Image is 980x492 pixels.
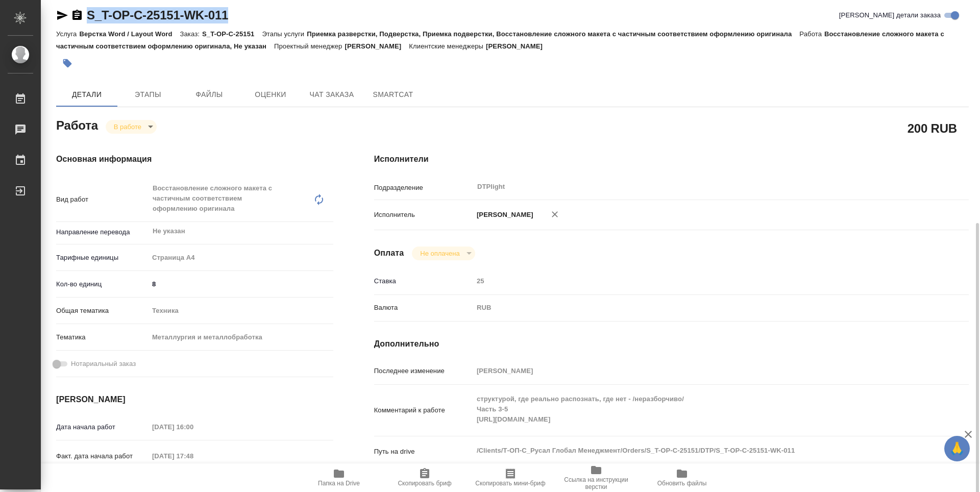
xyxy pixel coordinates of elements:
div: Страница А4 [149,249,333,266]
button: Удалить исполнителя [544,203,566,226]
span: Этапы [124,88,173,101]
button: Скопировать ссылку для ЯМессенджера [56,9,68,21]
span: [PERSON_NAME] детали заказа [839,10,941,20]
input: Пустое поле [149,420,238,434]
h4: Исполнители [374,153,969,165]
input: Пустое поле [149,449,238,463]
span: Папка на Drive [318,480,360,487]
span: Обновить файлы [657,480,707,487]
p: Работа [799,30,824,38]
button: Добавить тэг [56,52,79,75]
input: ✎ Введи что-нибудь [149,277,333,291]
textarea: /Clients/Т-ОП-С_Русал Глобал Менеджмент/Orders/S_T-OP-C-25151/DTP/S_T-OP-C-25151-WK-011 [473,442,919,459]
p: Комментарий к работе [374,405,473,415]
button: Папка на Drive [296,463,382,492]
p: Клиентские менеджеры [409,42,486,50]
button: Скопировать бриф [382,463,468,492]
h2: 200 RUB [908,119,957,137]
p: Последнее изменение [374,366,473,376]
button: Скопировать мини-бриф [468,463,553,492]
button: Обновить файлы [639,463,725,492]
p: Валюта [374,303,473,313]
p: Факт. дата начала работ [56,451,149,461]
p: Этапы услуги [262,30,307,38]
button: 🙏 [944,436,970,461]
h2: Работа [56,115,98,134]
p: Ставка [374,276,473,286]
p: Дата начала работ [56,422,149,432]
div: Металлургия и металлобработка [149,329,333,346]
p: Заказ: [180,30,202,38]
span: Скопировать мини-бриф [475,480,545,487]
p: Общая тематика [56,306,149,316]
p: Услуга [56,30,79,38]
h4: [PERSON_NAME] [56,393,333,406]
p: [PERSON_NAME] [345,42,409,50]
span: Файлы [185,88,234,101]
p: Тематика [56,332,149,342]
p: Приемка разверстки, Подверстка, Приемка подверстки, Восстановление сложного макета с частичным со... [307,30,799,38]
input: Пустое поле [473,274,919,288]
textarea: структурой, где реально распознать, где нет - /неразборчиво/ Часть 3-5 [URL][DOMAIN_NAME] [473,390,919,428]
h4: Оплата [374,247,404,259]
span: SmartCat [369,88,418,101]
span: 🙏 [948,438,966,459]
div: В работе [412,247,475,260]
span: Ссылка на инструкции верстки [559,476,633,490]
input: Пустое поле [473,363,919,378]
p: Кол-во единиц [56,279,149,289]
div: RUB [473,299,919,316]
p: S_T-OP-C-25151 [202,30,262,38]
button: Ссылка на инструкции верстки [553,463,639,492]
span: Чат заказа [307,88,356,101]
h4: Основная информация [56,153,333,165]
p: [PERSON_NAME] [473,210,533,220]
p: Верстка Word / Layout Word [79,30,180,38]
div: В работе [106,120,157,134]
p: Подразделение [374,183,473,193]
span: Скопировать бриф [398,480,451,487]
p: Проектный менеджер [274,42,345,50]
p: [PERSON_NAME] [486,42,550,50]
span: Детали [62,88,111,101]
p: Исполнитель [374,210,473,220]
div: Техника [149,302,333,319]
p: Вид работ [56,194,149,205]
button: В работе [111,122,144,131]
span: Оценки [246,88,295,101]
a: S_T-OP-C-25151-WK-011 [87,8,228,22]
p: Тарифные единицы [56,253,149,263]
h4: Дополнительно [374,338,969,350]
span: Нотариальный заказ [71,359,136,369]
button: Скопировать ссылку [71,9,83,21]
p: Направление перевода [56,227,149,237]
button: Не оплачена [417,249,462,258]
p: Путь на drive [374,447,473,457]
